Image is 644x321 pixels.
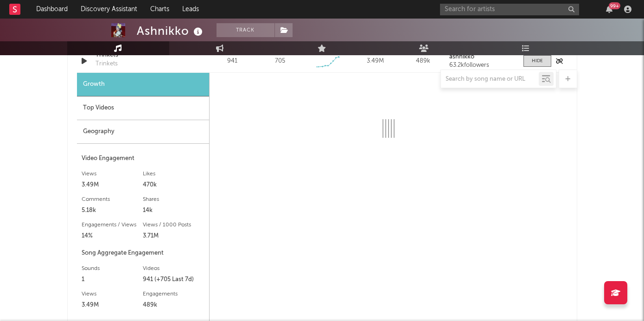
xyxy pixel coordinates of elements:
div: Views [82,289,143,300]
div: Engagements [143,289,204,300]
div: Sounds [82,263,143,274]
div: Shares [143,194,204,205]
input: Search for artists [440,4,579,15]
div: 3.49M [354,57,397,66]
div: 705 [275,57,285,66]
div: Likes [143,168,204,180]
div: 489k [402,57,445,66]
div: 14k [143,205,204,216]
div: 3.49M [82,300,143,311]
button: 99+ [606,6,612,13]
div: 941 (+705 Last 7d) [143,274,204,285]
div: 3.71M [143,231,204,242]
div: 99 + [609,2,620,9]
div: 3.49M [82,180,143,191]
div: Top Videos [77,96,209,120]
div: Video Engagement [82,153,204,164]
input: Search by song name or URL [441,76,539,83]
div: Ashnikko [137,23,205,39]
button: Track [217,23,274,37]
div: 5.18k [82,205,143,216]
div: 14% [82,231,143,242]
strong: ashnikko [449,54,474,60]
div: 1 [82,274,143,285]
div: 489k [143,300,204,311]
div: Trinkets [96,59,118,69]
div: Views / 1000 Posts [143,219,204,231]
div: 470k [143,180,204,191]
div: Song Aggregate Engagement [82,248,204,259]
div: Geography [77,120,209,144]
a: ashnikko [449,54,514,60]
div: Engagements / Views [82,219,143,231]
div: Videos [143,263,204,274]
div: Views [82,168,143,180]
div: 63.2k followers [449,62,514,69]
div: 941 [211,57,254,66]
div: Comments [82,194,143,205]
